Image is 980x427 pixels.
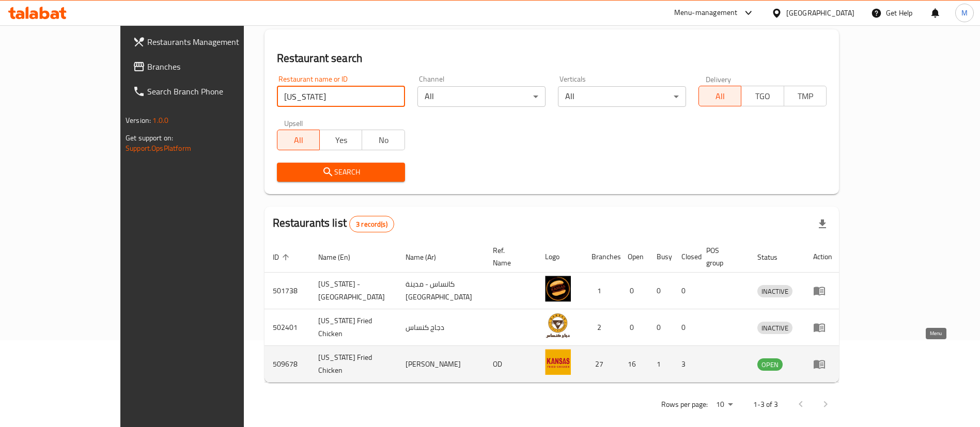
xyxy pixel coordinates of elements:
[619,273,648,309] td: 0
[961,7,968,19] span: M
[619,241,648,273] th: Open
[310,309,397,346] td: [US_STATE] Fried Chicken
[745,89,780,104] span: TGO
[619,309,648,346] td: 0
[277,51,827,66] h2: Restaurant search
[310,346,397,383] td: [US_STATE] Fried Chicken
[397,273,485,309] td: كانساس - مدينة [GEOGRAPHIC_DATA]
[147,85,276,98] span: Search Branch Phone
[673,309,698,346] td: 0
[152,114,168,127] span: 1.0.0
[706,244,737,269] span: POS group
[125,54,284,79] a: Branches
[545,349,571,375] img: Kansas Fried Chicken
[277,86,405,107] input: Search for restaurant name or ID..
[674,7,738,19] div: Menu-management
[126,114,151,127] span: Version:
[545,276,571,302] img: Kansas - El Shorouk City
[648,309,673,346] td: 0
[753,398,778,411] p: 1-3 of 3
[583,309,619,346] td: 2
[698,86,741,106] button: All
[757,251,791,263] span: Status
[318,251,364,263] span: Name (En)
[319,130,362,150] button: Yes
[265,273,310,309] td: 501738
[397,346,485,383] td: [PERSON_NAME]
[583,346,619,383] td: 27
[810,212,835,236] div: Export file
[265,241,841,383] table: enhanced table
[273,251,292,263] span: ID
[558,86,686,107] div: All
[712,397,737,413] div: Rows per page:
[757,359,783,371] span: OPEN
[284,119,303,126] label: Upsell
[648,273,673,309] td: 0
[285,166,397,179] span: Search
[619,346,648,383] td: 16
[277,163,405,182] button: Search
[673,241,698,273] th: Closed
[282,133,316,148] span: All
[406,251,449,263] span: Name (Ar)
[805,241,841,273] th: Action
[648,241,673,273] th: Busy
[125,29,284,54] a: Restaurants Management
[265,346,310,383] td: 509678
[485,346,537,383] td: OD
[583,273,619,309] td: 1
[788,89,822,104] span: TMP
[741,86,784,106] button: TGO
[126,141,191,155] a: Support.OpsPlatform
[147,36,276,48] span: Restaurants Management
[310,273,397,309] td: [US_STATE] - [GEOGRAPHIC_DATA]
[265,309,310,346] td: 502401
[125,79,284,104] a: Search Branch Phone
[349,216,394,232] div: Total records count
[786,7,854,19] div: [GEOGRAPHIC_DATA]
[147,60,276,73] span: Branches
[277,130,320,150] button: All
[673,346,698,383] td: 3
[757,286,792,297] span: INACTIVE
[673,273,698,309] td: 0
[813,284,832,297] div: Menu
[757,322,792,334] span: INACTIVE
[493,244,524,269] span: Ref. Name
[706,75,732,83] label: Delivery
[583,241,619,273] th: Branches
[324,133,358,148] span: Yes
[417,86,546,107] div: All
[703,89,737,104] span: All
[545,312,571,338] img: Kansas Fried Chicken
[366,133,400,148] span: No
[661,398,708,411] p: Rows per page:
[397,309,485,346] td: دجاج كنساس
[648,346,673,383] td: 1
[273,215,394,232] h2: Restaurants list
[350,219,394,229] span: 3 record(s)
[126,131,173,145] span: Get support on:
[362,130,405,150] button: No
[784,86,827,106] button: TMP
[537,241,583,273] th: Logo
[813,321,832,334] div: Menu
